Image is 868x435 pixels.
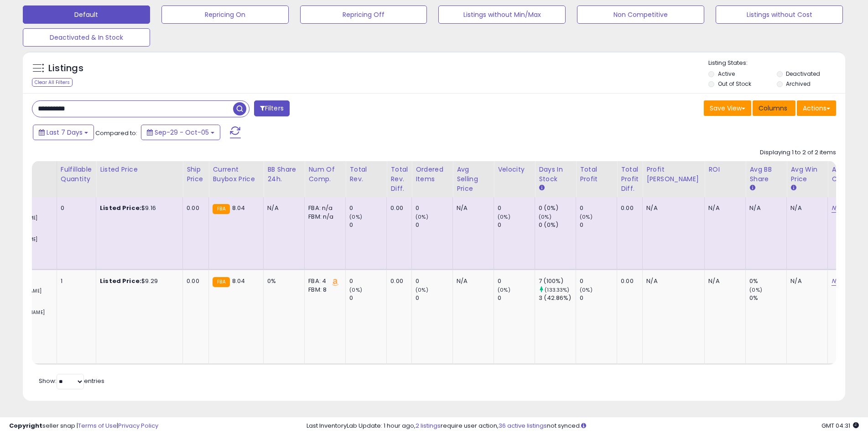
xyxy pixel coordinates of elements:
button: Sep-29 - Oct-05 [141,125,220,140]
div: $9.16 [100,204,176,212]
div: Profit [PERSON_NAME] [646,165,701,184]
div: 0 [349,204,386,212]
div: 0 [580,277,617,285]
div: 0.00 [621,204,635,212]
div: 0 [498,204,535,212]
div: 0 [349,294,386,302]
div: FBA: n/a [308,204,338,212]
div: Current Buybox Price [213,165,260,184]
div: 7 (100%) [539,277,576,285]
div: N/A [708,277,738,285]
label: Active [718,70,735,78]
div: 0 (0%) [539,204,576,212]
div: 0 [580,294,617,302]
div: N/A [646,277,697,285]
div: 0 [580,204,617,212]
div: Listed Price [100,165,179,174]
a: N/A [832,204,842,213]
div: 0 [498,294,535,302]
b: Listed Price: [100,204,141,212]
div: 0% [267,277,297,285]
small: (0%) [539,213,551,220]
div: BB Share 24h. [267,165,301,184]
p: Listing States: [708,59,845,68]
small: (0%) [349,286,362,293]
span: Compared to: [95,129,137,137]
div: 0% [749,294,786,302]
button: Repricing Off [300,5,427,24]
span: 8.04 [232,277,245,285]
div: 0 [498,221,535,229]
div: FBA: 4 [308,277,338,285]
span: Last 7 Days [47,128,83,137]
div: 0 [349,221,386,229]
div: Additional Cost [832,165,865,184]
div: 0.00 [390,277,405,285]
div: 0 [416,221,452,229]
b: Listed Price: [100,277,141,285]
div: 0.00 [187,277,202,285]
div: N/A [457,277,487,285]
div: N/A [646,204,697,212]
div: 3 (42.86%) [539,294,576,302]
div: Total Profit Diff. [621,165,639,194]
small: (0%) [498,286,510,293]
a: 2 listings [416,421,441,430]
div: Fulfillable Quantity [61,165,92,184]
small: Days In Stock. [539,184,544,192]
h5: Listings [48,62,83,75]
div: Clear All Filters [32,78,73,87]
div: 1 [61,277,89,285]
small: (0%) [580,286,593,293]
div: 0 [498,277,535,285]
div: 0.00 [187,204,202,212]
div: N/A [749,204,780,212]
div: N/A [790,277,821,285]
a: 36 active listings [499,421,547,430]
button: Non Competitive [577,5,704,24]
a: Privacy Policy [118,421,158,430]
button: Columns [753,100,795,116]
label: Deactivated [786,70,820,78]
div: 0 [61,204,89,212]
span: 2025-10-13 04:31 GMT [821,421,859,430]
div: FBM: 8 [308,286,338,294]
div: 0 [580,221,617,229]
div: Ordered Items [416,165,449,184]
small: (0%) [749,286,762,293]
button: Listings without Cost [716,5,843,24]
button: Default [23,5,150,24]
small: (0%) [416,286,428,293]
a: Terms of Use [78,421,117,430]
button: Actions [797,100,836,116]
div: N/A [457,204,487,212]
span: Columns [759,104,787,113]
div: Avg Selling Price [457,165,490,194]
button: Listings without Min/Max [438,5,566,24]
small: Avg BB Share. [749,184,755,192]
button: Filters [254,100,290,116]
div: 0 [349,277,386,285]
small: FBA [213,204,229,214]
a: N/A [832,277,842,286]
div: Last InventoryLab Update: 1 hour ago, require user action, not synced. [307,422,859,430]
small: (0%) [580,213,593,220]
div: 0 [416,294,452,302]
strong: Copyright [9,421,42,430]
div: N/A [708,204,738,212]
div: 0 [416,277,452,285]
div: N/A [267,204,297,212]
small: (0%) [416,213,428,220]
div: Days In Stock [539,165,572,184]
label: Archived [786,80,811,88]
small: (0%) [498,213,510,220]
span: 8.04 [232,204,245,212]
div: 0.00 [621,277,635,285]
div: seller snap | | [9,422,158,430]
div: 0% [749,277,786,285]
button: Last 7 Days [33,125,94,140]
div: Displaying 1 to 2 of 2 items [760,148,836,157]
small: (0%) [349,213,362,220]
small: FBA [213,277,229,287]
button: Deactivated & In Stock [23,28,150,47]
